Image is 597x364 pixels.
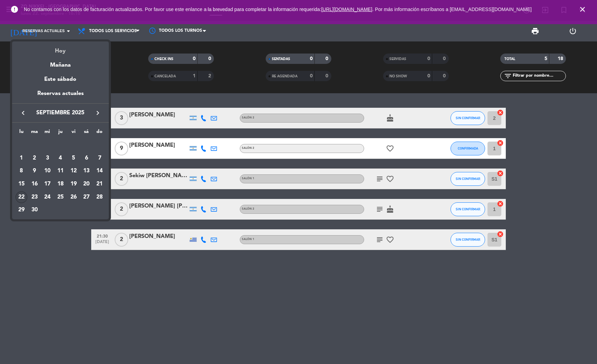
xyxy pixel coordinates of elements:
td: 5 de septiembre de 2025 [67,152,80,165]
div: 10 [41,165,53,177]
div: 25 [55,191,66,203]
td: 3 de septiembre de 2025 [41,152,54,165]
td: 25 de septiembre de 2025 [54,191,67,204]
th: jueves [54,128,67,138]
td: 18 de septiembre de 2025 [54,178,67,191]
div: 18 [55,178,66,190]
i: keyboard_arrow_left [19,109,27,117]
div: 26 [68,191,79,203]
div: 4 [55,152,66,164]
div: 28 [94,191,105,203]
td: 8 de septiembre de 2025 [15,164,28,178]
div: 9 [29,165,40,177]
td: 1 de septiembre de 2025 [15,152,28,165]
th: martes [28,128,41,138]
td: 13 de septiembre de 2025 [80,164,93,178]
td: 6 de septiembre de 2025 [80,152,93,165]
div: 12 [68,165,79,177]
td: 16 de septiembre de 2025 [28,178,41,191]
div: 24 [41,191,53,203]
div: 6 [80,152,92,164]
td: 19 de septiembre de 2025 [67,178,80,191]
th: lunes [15,128,28,138]
div: 14 [94,165,105,177]
div: 22 [16,191,27,203]
span: septiembre 2025 [29,108,92,117]
td: 27 de septiembre de 2025 [80,191,93,204]
td: 20 de septiembre de 2025 [80,178,93,191]
div: 15 [16,178,27,190]
td: 7 de septiembre de 2025 [93,152,106,165]
div: 1 [16,152,27,164]
td: 12 de septiembre de 2025 [67,164,80,178]
td: 11 de septiembre de 2025 [54,164,67,178]
td: 22 de septiembre de 2025 [15,191,28,204]
div: Este sábado [12,70,109,89]
button: keyboard_arrow_left [17,108,29,117]
td: 26 de septiembre de 2025 [67,191,80,204]
div: 8 [16,165,27,177]
th: miércoles [41,128,54,138]
div: 21 [94,178,105,190]
td: 17 de septiembre de 2025 [41,178,54,191]
th: sábado [80,128,93,138]
th: domingo [93,128,106,138]
td: 21 de septiembre de 2025 [93,178,106,191]
button: keyboard_arrow_right [92,108,104,117]
div: 20 [80,178,92,190]
td: 10 de septiembre de 2025 [41,164,54,178]
div: Mañana [12,56,109,70]
td: 15 de septiembre de 2025 [15,178,28,191]
th: viernes [67,128,80,138]
div: 2 [29,152,40,164]
div: 3 [41,152,53,164]
div: 27 [80,191,92,203]
td: 23 de septiembre de 2025 [28,191,41,204]
div: 11 [55,165,66,177]
td: 28 de septiembre de 2025 [93,191,106,204]
td: 4 de septiembre de 2025 [54,152,67,165]
div: Hoy [12,41,109,56]
td: 14 de septiembre de 2025 [93,164,106,178]
i: keyboard_arrow_right [94,109,102,117]
td: 29 de septiembre de 2025 [15,204,28,217]
div: 13 [80,165,92,177]
td: 9 de septiembre de 2025 [28,164,41,178]
div: 17 [41,178,53,190]
div: 7 [94,152,105,164]
div: 30 [29,204,40,216]
div: 29 [16,204,27,216]
div: 16 [29,178,40,190]
td: 2 de septiembre de 2025 [28,152,41,165]
div: 23 [29,191,40,203]
div: Reservas actuales [12,89,109,103]
div: 5 [68,152,79,164]
div: 19 [68,178,79,190]
td: 24 de septiembre de 2025 [41,191,54,204]
td: 30 de septiembre de 2025 [28,204,41,217]
td: SEP. [15,138,106,152]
